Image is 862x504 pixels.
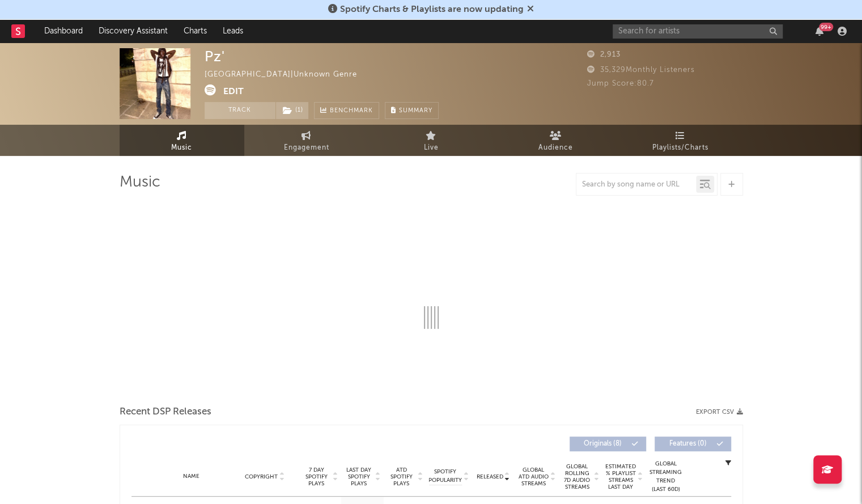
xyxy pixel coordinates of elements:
button: Export CSV [696,409,743,416]
span: Estimated % Playlist Streams Last Day [605,463,636,490]
a: Playlists/Charts [618,125,743,156]
span: Audience [538,141,573,155]
a: Engagement [244,125,369,156]
span: Music [171,141,192,155]
span: Released [477,473,503,480]
span: Copyright [245,473,278,480]
span: 35,329 Monthly Listeners [587,66,695,74]
span: Global Rolling 7D Audio Streams [562,463,593,490]
a: Audience [494,125,618,156]
button: Summary [385,102,439,119]
span: Originals ( 8 ) [577,441,629,447]
button: Originals(8) [570,437,646,451]
span: Spotify Popularity [428,468,462,485]
span: Jump Score: 80.7 [587,80,654,87]
div: [GEOGRAPHIC_DATA] | Unknown Genre [205,68,370,82]
span: Spotify Charts & Playlists are now updating [340,5,524,14]
span: 2,913 [587,51,621,58]
span: 7 Day Spotify Plays [302,467,332,487]
a: Leads [215,20,251,43]
span: Last Day Spotify Plays [344,467,374,487]
div: Pz' [205,48,225,65]
div: Name [154,472,228,481]
a: Dashboard [36,20,91,43]
button: Features(0) [655,437,731,451]
span: Dismiss [527,5,534,14]
div: Global Streaming Trend (Last 60D) [649,460,683,494]
button: Edit [223,84,244,99]
span: Playlists/Charts [652,141,708,155]
a: Benchmark [314,102,379,119]
button: Track [205,102,275,119]
div: 99 + [819,23,833,31]
a: Live [369,125,494,156]
span: ATD Spotify Plays [387,467,417,487]
a: Discovery Assistant [91,20,176,43]
a: Charts [176,20,215,43]
button: (1) [276,102,308,119]
span: Live [424,141,439,155]
input: Search by song name or URL [576,180,696,189]
button: 99+ [816,27,823,36]
span: Benchmark [330,104,373,118]
input: Search for artists [613,24,783,39]
span: Engagement [284,141,329,155]
span: Global ATD Audio Streams [518,467,549,487]
a: Music [120,125,244,156]
span: ( 1 ) [275,102,309,119]
span: Features ( 0 ) [662,441,714,447]
span: Recent DSP Releases [120,405,211,419]
span: Summary [399,108,432,114]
